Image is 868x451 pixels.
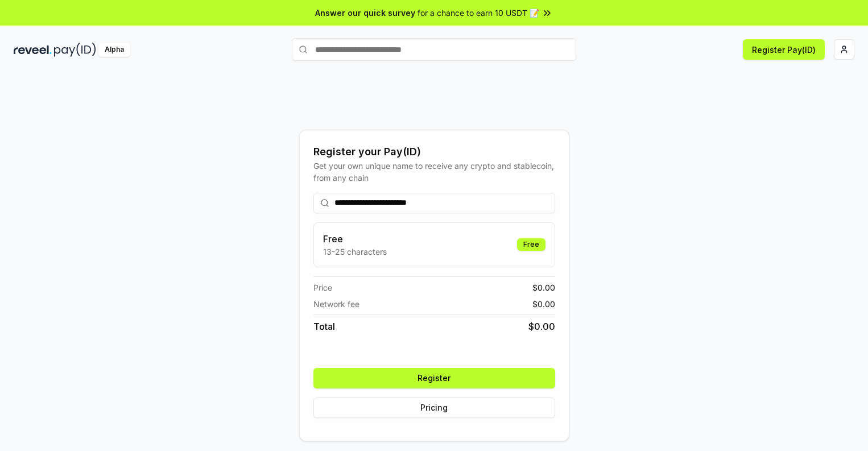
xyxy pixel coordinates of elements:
[323,232,387,246] h3: Free
[313,398,555,418] button: Pricing
[418,7,539,19] span: for a chance to earn 10 USDT 📝
[313,298,359,310] span: Network fee
[323,246,387,258] p: 13-25 characters
[532,298,555,310] span: $ 0.00
[517,238,545,251] div: Free
[313,282,332,293] span: Price
[313,368,555,388] button: Register
[743,39,825,60] button: Register Pay(ID)
[54,43,96,57] img: pay_id
[14,43,52,57] img: reveel_dark
[528,320,555,333] span: $ 0.00
[98,43,130,57] div: Alpha
[313,160,555,184] div: Get your own unique name to receive any crypto and stablecoin, from any chain
[313,144,555,160] div: Register your Pay(ID)
[313,320,335,333] span: Total
[532,282,555,293] span: $ 0.00
[315,7,415,19] span: Answer our quick survey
